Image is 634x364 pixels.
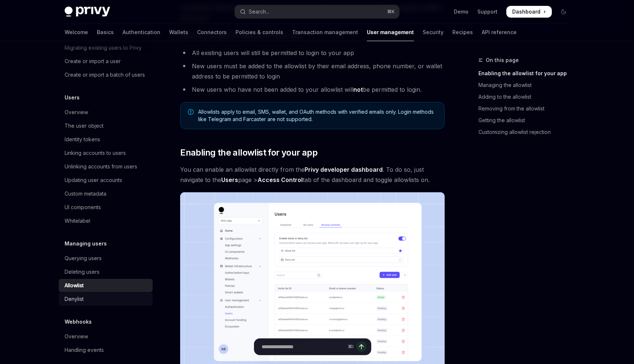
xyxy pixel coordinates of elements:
a: Linking accounts to users [59,146,153,160]
a: Updating user accounts [59,174,153,187]
h5: Webhooks [65,317,92,326]
a: Security [423,23,444,41]
a: Denylist [59,292,153,306]
div: Overview [65,332,88,341]
a: Getting the allowlist [478,114,575,126]
img: dark logo [65,7,110,17]
a: Access Control [258,176,303,184]
a: Basics [97,23,114,41]
li: New users who have not been added to your allowlist will be permitted to login. [180,84,445,95]
div: Custom metadata [65,189,106,198]
h5: Managing users [65,239,107,248]
a: Create or import a batch of users [59,68,153,81]
div: Create or import a batch of users [65,70,145,79]
a: Removing from the allowlist [478,103,575,114]
div: Querying users [65,254,102,263]
a: Custom metadata [59,187,153,200]
a: Adding to the allowlist [478,91,575,103]
span: Enabling the allowlist for your app [180,147,317,159]
h5: Users [65,93,80,102]
div: Overview [65,108,88,117]
a: User management [367,23,414,41]
a: Transaction management [292,23,358,41]
a: Enabling the allowlist for your app [478,68,575,79]
strong: not [353,86,363,93]
div: UI components [65,203,101,212]
a: Querying users [59,252,153,265]
a: Recipes [452,23,473,41]
a: Unlinking accounts from users [59,160,153,173]
a: Identity tokens [59,133,153,146]
strong: Users [221,176,238,183]
div: Handling events [65,346,104,354]
a: Overview [59,330,153,343]
a: Create or import a user [59,55,153,68]
div: Updating user accounts [65,176,122,185]
span: ⌘ K [387,9,395,15]
div: Search... [249,7,269,16]
a: API reference [482,23,517,41]
button: Toggle dark mode [558,6,569,18]
a: Overview [59,106,153,119]
button: Send message [356,342,367,352]
a: Handling events [59,343,153,357]
a: Connectors [197,23,227,41]
li: New users must be added to the allowlist by their email address, phone number, or wallet address ... [180,61,445,81]
span: Allowlists apply to email, SMS, wallet, and OAuth methods with verified emails only. Login method... [198,108,437,123]
span: Dashboard [512,8,540,15]
a: Privy developer dashboard [305,166,383,174]
div: Whitelabel [65,216,90,225]
a: Authentication [123,23,160,41]
a: UI components [59,201,153,214]
div: Identity tokens [65,135,100,144]
a: Policies & controls [236,23,283,41]
a: Wallets [169,23,188,41]
a: Dashboard [506,6,552,18]
div: Unlinking accounts from users [65,162,137,171]
a: Deleting users [59,265,153,279]
a: Whitelabel [59,214,153,227]
a: Customizing allowlist rejection [478,126,575,138]
div: Denylist [65,295,84,303]
div: Linking accounts to users [65,149,126,157]
input: Ask a question... [262,339,345,355]
div: The user object [65,121,103,130]
a: Allowlist [59,279,153,292]
a: The user object [59,119,153,132]
a: Welcome [65,23,88,41]
div: Create or import a user [65,57,121,66]
a: Demo [454,8,469,15]
button: Open search [235,5,399,18]
span: On this page [486,56,519,65]
span: You can enable an allowlist directly from the . To do so, just navigate to the page > tab of the ... [180,164,445,185]
a: Support [477,8,498,15]
svg: Note [188,109,194,115]
a: Managing the allowlist [478,79,575,91]
div: Deleting users [65,267,99,276]
li: All existing users will still be permitted to login to your app [180,48,445,58]
div: Allowlist [65,281,84,290]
